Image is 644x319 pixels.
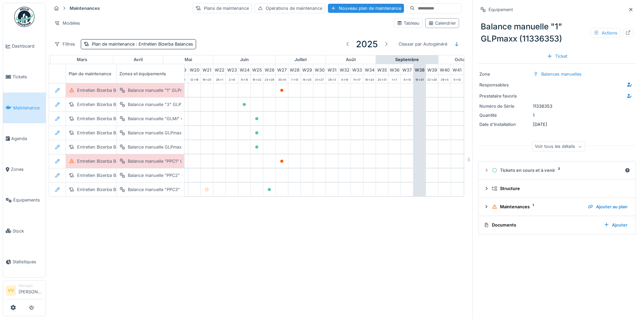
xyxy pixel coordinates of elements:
[128,144,209,150] div: Balance manuelle GLPmaxx (12093700)
[326,64,338,75] div: W 31
[13,105,43,111] span: Maintenance
[492,167,622,174] div: Tickets en cours et à venir
[388,64,401,75] div: W 36
[77,101,132,108] div: Entretien Bizerba Balances
[163,55,213,64] div: mai
[351,75,363,83] div: 11 -> 17
[351,64,363,75] div: W 33
[313,75,326,83] div: 21 -> 27
[326,75,338,83] div: 28 -> 3
[479,112,635,118] div: 1
[479,82,530,88] div: Responsables
[255,3,325,13] div: Opérations de maintenance
[128,87,215,94] div: Balance manuelle "1" GLPmaxx (11336353)
[276,55,326,64] div: juillet
[479,112,530,118] div: Quantité
[479,71,530,77] div: Zone
[263,64,276,75] div: W 26
[479,121,635,128] div: [DATE]
[251,64,263,75] div: W 25
[6,283,43,299] a: VV Manager[PERSON_NAME]
[313,64,326,75] div: W 30
[363,64,376,75] div: W 34
[413,75,426,83] div: 15 -> 21
[193,3,252,13] div: Plans de maintenance
[3,31,46,61] a: Dashboard
[11,166,43,172] span: Zones
[3,123,46,154] a: Agenda
[13,74,43,80] span: Tickets
[488,6,513,13] div: Équipement
[451,75,463,83] div: 6 -> 12
[128,158,223,164] div: Balance manuelle "PPC1" GLPmaxx (11286075)
[438,64,451,75] div: W 40
[463,75,476,83] div: 13 -> 19
[601,220,630,230] div: Ajouter
[276,64,288,75] div: W 27
[376,75,388,83] div: 25 -> 31
[301,75,313,83] div: 14 -> 20
[128,172,225,179] div: Balance manuelle "PPC2" GLPmaxx (11639838)
[51,39,78,49] div: Filtres
[492,185,627,192] div: Structure
[388,75,401,83] div: 1 -> 7
[13,228,43,234] span: Stock
[438,75,451,83] div: 29 -> 5
[226,64,238,75] div: W 23
[67,5,102,11] strong: Maintenances
[6,286,16,296] li: VV
[3,61,46,92] a: Tickets
[481,182,633,195] summary: Structure
[188,75,200,83] div: 12 -> 18
[481,164,633,177] summary: Tickets en cours et à venir3
[413,64,426,75] div: W 38
[301,64,313,75] div: W 29
[401,64,413,75] div: W 37
[13,197,43,203] span: Équipements
[478,18,636,48] div: Balance manuelle "1" GLPmaxx (11336353)
[438,55,488,64] div: octobre
[276,75,288,83] div: 30 -> 6
[338,75,351,83] div: 4 -> 10
[77,158,132,164] div: Entretien Bizerba Balances
[77,87,132,94] div: Entretien Bizerba Balances
[541,71,581,77] div: Balances manuelles
[451,64,463,75] div: W 41
[128,186,225,193] div: Balance manuelle "PPC3" GLPmaxx (11805620)
[479,103,635,109] div: 11336353
[544,52,570,61] div: Ticket
[213,64,225,75] div: W 22
[13,259,43,265] span: Statistiques
[201,64,213,75] div: W 21
[19,283,43,298] li: [PERSON_NAME]
[426,75,438,83] div: 22 -> 28
[12,43,43,49] span: Dashboard
[585,202,630,211] div: Ajouter au plan
[3,216,46,246] a: Stock
[591,28,620,38] div: Actions
[376,64,388,75] div: W 35
[92,41,193,47] div: Plan de maintenance
[363,75,376,83] div: 18 -> 24
[113,55,163,64] div: avril
[128,130,207,136] div: Balance manuelle GLPmaxx (11156959)
[481,219,633,231] summary: DocumentsAjouter
[213,75,225,83] div: 26 -> 1
[14,7,34,27] img: Badge_color-CXgf-gQk.svg
[77,115,132,122] div: Entretien Bizerba Balances
[288,64,301,75] div: W 28
[338,64,351,75] div: W 32
[66,64,134,83] div: Plan de maintenance
[376,55,438,64] div: septembre
[479,103,530,109] div: Numéro de Série
[238,64,251,75] div: W 24
[51,18,83,28] div: Modèles
[77,144,132,150] div: Entretien Bizerba Balances
[532,142,585,152] div: Voir tous les détails
[426,64,438,75] div: W 39
[288,75,301,83] div: 7 -> 13
[201,75,213,83] div: 19 -> 25
[19,283,43,288] div: Manager
[481,201,633,213] summary: Maintenances1Ajouter au plan
[77,172,132,179] div: Entretien Bizerba Balances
